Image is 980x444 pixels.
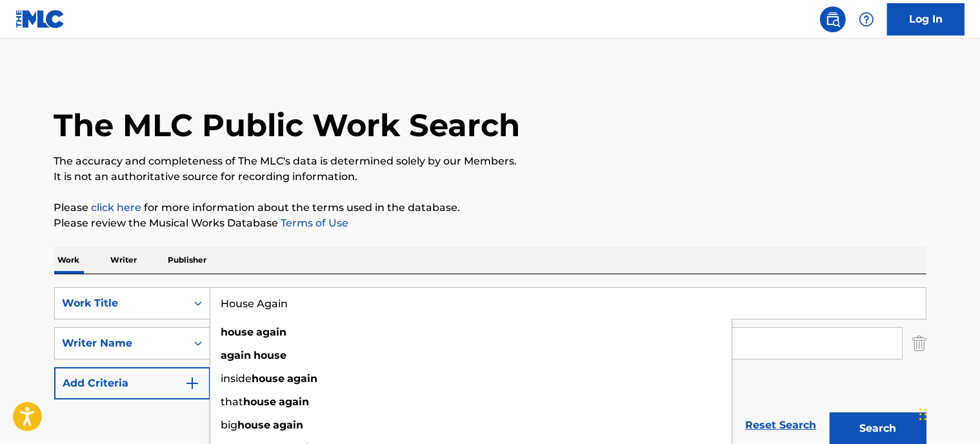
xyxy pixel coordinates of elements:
[288,372,318,385] strong: again
[887,3,965,35] a: Log In
[63,336,179,351] div: Writer Name
[274,419,304,431] strong: again
[54,216,926,231] p: Please review the Musical Works Database
[221,396,244,408] span: that
[820,6,846,32] a: Public Search
[63,296,179,311] div: Work Title
[254,349,287,361] strong: house
[739,411,823,439] a: Reset Search
[15,10,65,28] img: MLC Logo
[257,326,287,338] strong: again
[279,217,349,229] a: Terms of Use
[185,376,200,391] img: 9d2ae6d4665cec9f34b9.svg
[165,247,211,274] p: Publisher
[221,326,254,338] strong: house
[54,169,926,185] p: It is not an authoritative source for recording information.
[859,12,874,27] img: help
[54,106,521,145] h1: The MLC Public Work Search
[854,6,879,32] div: Help
[252,372,285,385] strong: house
[54,154,926,169] p: The accuracy and completeness of The MLC's data is determined solely by our Members.
[279,396,310,408] strong: again
[54,200,926,216] p: Please for more information about the terms used in the database.
[221,419,238,431] span: big
[825,12,841,27] img: search
[107,247,141,274] p: Writer
[912,327,926,359] img: Delete Criterion
[238,419,271,431] strong: house
[244,396,277,408] strong: house
[54,367,210,399] button: Add Criteria
[915,382,980,444] iframe: Chat Widget
[54,247,84,274] p: Work
[221,372,252,385] span: inside
[92,201,142,214] a: click here
[919,395,927,434] div: Drag
[221,349,252,361] strong: again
